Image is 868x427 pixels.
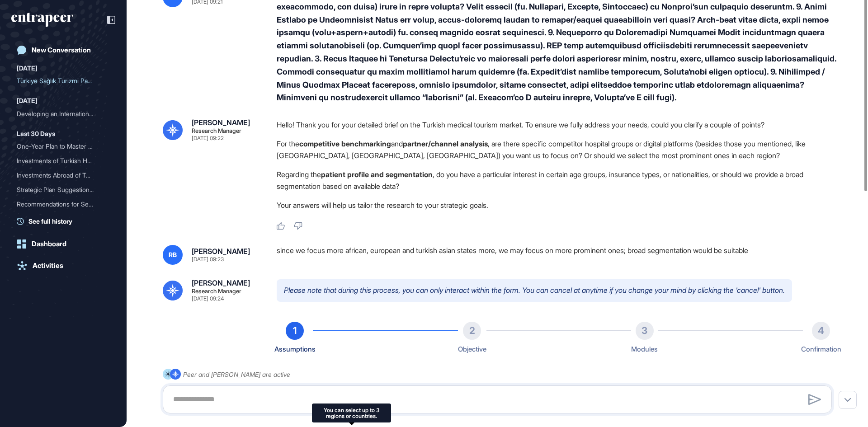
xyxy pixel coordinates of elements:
p: Your answers will help us tailor the research to your strategic goals. [277,199,839,211]
div: Investments Abroad of Turkish Healthcare Groups and Their Target Countries [17,168,110,183]
div: 3 [636,322,654,340]
div: since we focus more african, european and turkish asian states more, we may focus on more promine... [277,245,839,265]
div: Dashboard [32,240,66,248]
div: Peer and [PERSON_NAME] are active [183,369,290,380]
div: Investments Abroad of Tur... [17,168,103,183]
div: [DATE] [17,95,38,106]
div: Recommendations for Secto... [17,197,103,211]
div: Strategic Plan Suggestion... [17,183,103,197]
div: Recommendations for Sector Analysis Tracking [17,197,110,211]
div: [PERSON_NAME] [192,248,250,255]
div: [PERSON_NAME] [192,119,250,126]
a: Activities [11,257,115,275]
div: [DATE] 09:24 [192,296,224,301]
div: 4 [812,322,830,340]
div: Research Manager [192,128,241,134]
div: Research Manager [192,288,241,294]
span: See full history [28,216,72,226]
a: Dashboard [11,235,115,253]
strong: patient profile and segmentation [321,170,433,179]
div: One-Year Plan to Master Edge AI for a Team of Developers [17,139,110,154]
div: You can select up to 3 regions or countries. [317,407,386,419]
a: New Conversation [11,41,115,59]
div: [PERSON_NAME] [192,279,250,286]
div: New Conversation [32,46,91,54]
li: Regarding the , do you have a particular interest in certain age groups, insurance types, or nati... [277,169,839,192]
div: Strategic Plan Suggestions for Company: Vision, Mission, Values, and KPI Metrics [17,183,110,197]
a: See full history [17,216,115,226]
div: Türkiye Sağlık Turizmi Pazar Analizi: Hedef Ülkeler, Talep Artışı ve Rekabetçi Pozisyon [17,74,110,88]
div: Modules [631,343,658,355]
div: Türkiye Sağlık Turizmi Pa... [17,74,103,88]
div: 2 [463,322,481,340]
div: Confirmation [801,343,841,355]
div: Investments of Turkish He... [17,154,103,168]
div: Last 30 Days [17,128,55,139]
div: One-Year Plan to Master E... [17,139,103,154]
div: entrapeer-logo [11,13,73,27]
div: Objective [458,343,486,355]
div: [DATE] [17,63,38,74]
strong: partner/channel analysis [403,139,488,148]
div: Developing an Internation... [17,107,103,121]
div: Investments of Turkish Healthcare Groups Abroad and Their Target Countries [17,154,110,168]
span: RB [169,251,177,258]
strong: competitive benchmarking [299,139,391,148]
li: For the and , are there specific competitor hospital groups or digital platforms (besides those y... [277,138,839,161]
div: Activities [33,262,63,270]
p: Hello! Thank you for your detailed brief on the Turkish medical tourism market. To ensure we full... [277,119,839,131]
div: [DATE] 09:23 [192,257,224,262]
div: [DATE] 09:22 [192,136,224,141]
div: Assumptions [274,343,316,355]
p: Please note that during this process, you can only interact within the form. You can cancel at an... [277,279,792,302]
div: 1 [286,322,304,340]
div: Developing an International Expansion Strategy for MedicalPoint in Health Tourism [17,107,110,121]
